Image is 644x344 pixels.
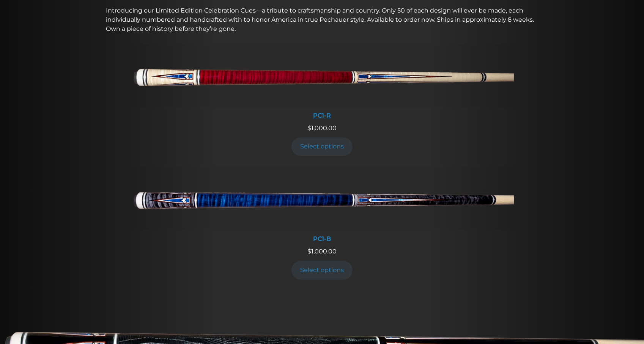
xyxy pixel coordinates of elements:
img: PC1-B [131,167,514,231]
span: 1,000.00 [307,248,337,255]
div: PC1-R [131,112,514,119]
a: PC1-R PC1-R [131,43,514,124]
img: PC1-R [131,43,514,107]
span: 1,000.00 [307,124,337,132]
span: $ [307,248,311,255]
a: Add to cart: “PC1-R” [291,137,353,156]
p: Introducing our Limited Edition Celebration Cues—a tribute to craftsmanship and country. Only 50 ... [106,6,539,33]
a: Add to cart: “PC1-B” [291,261,353,279]
span: $ [307,124,311,132]
div: PC1-B [131,235,514,242]
a: PC1-B PC1-B [131,167,514,247]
